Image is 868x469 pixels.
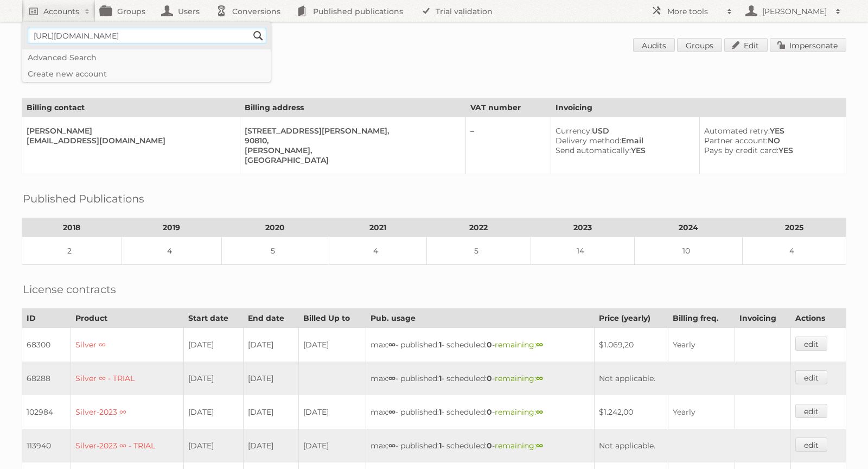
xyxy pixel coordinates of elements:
strong: ∞ [388,340,395,350]
div: NO [704,136,837,145]
td: max: - published: - scheduled: - [366,395,595,429]
strong: 1 [439,373,442,383]
th: ID [22,309,71,328]
td: max: - published: - scheduled: - [366,362,595,395]
strong: ∞ [388,441,395,451]
td: 4 [329,237,427,265]
span: remaining: [495,340,543,350]
a: edit [795,337,827,351]
td: 14 [531,237,634,265]
div: [PERSON_NAME], [245,145,457,155]
a: Groups [677,38,722,52]
th: 2024 [634,218,742,237]
strong: 1 [439,407,442,417]
a: Impersonate [770,38,846,52]
strong: 0 [487,340,492,350]
strong: ∞ [388,373,395,383]
th: 2021 [329,218,427,237]
th: Start date [183,309,243,328]
td: [DATE] [243,328,298,362]
div: [STREET_ADDRESS][PERSON_NAME], [245,126,457,136]
td: 4 [742,237,846,265]
a: edit [795,370,827,384]
td: [DATE] [183,362,243,395]
div: YES [704,126,837,136]
th: 2020 [221,218,329,237]
h2: More tools [667,6,722,17]
td: 2 [22,237,122,265]
td: $1.069,20 [595,328,668,362]
td: [DATE] [298,395,366,429]
div: YES [556,145,690,155]
strong: ∞ [536,441,543,451]
strong: 1 [439,340,442,350]
th: Pub. usage [366,309,595,328]
th: Billing contact [22,98,240,117]
span: Pays by credit card: [704,145,778,155]
td: 4 [122,237,221,265]
a: Advanced Search [22,49,271,66]
td: Yearly [668,328,735,362]
td: max: - published: - scheduled: - [366,328,595,362]
span: Send automatically: [556,145,631,155]
th: Billing freq. [668,309,735,328]
th: Actions [791,309,846,328]
div: [GEOGRAPHIC_DATA] [245,155,457,165]
h2: Published Publications [23,191,144,207]
div: [EMAIL_ADDRESS][DOMAIN_NAME] [27,136,231,145]
th: 2018 [22,218,122,237]
span: remaining: [495,373,543,383]
h2: License contracts [23,281,116,297]
div: Email [556,136,690,145]
td: 5 [427,237,531,265]
td: [DATE] [183,395,243,429]
th: Invoicing [551,98,846,117]
td: [DATE] [243,395,298,429]
td: Silver-2023 ∞ - TRIAL [71,429,183,462]
th: Price (yearly) [595,309,668,328]
td: 68300 [22,328,71,362]
td: [DATE] [243,362,298,395]
div: [PERSON_NAME] [27,126,231,136]
td: [DATE] [183,429,243,462]
td: Not applicable. [595,429,791,462]
td: [DATE] [298,429,366,462]
div: 90810, [245,136,457,145]
td: [DATE] [243,429,298,462]
th: Invoicing [735,309,791,328]
td: Silver-2023 ∞ [71,395,183,429]
a: edit [795,438,827,452]
th: Product [71,309,183,328]
a: Audits [633,38,675,52]
td: Not applicable. [595,362,791,395]
div: USD [556,126,690,136]
th: 2025 [742,218,846,237]
span: remaining: [495,441,543,451]
strong: ∞ [536,373,543,383]
td: [DATE] [183,328,243,362]
strong: ∞ [536,340,543,350]
span: Automated retry: [704,126,770,136]
td: 102984 [22,395,71,429]
th: End date [243,309,298,328]
td: Silver ∞ [71,328,183,362]
td: $1.242,00 [595,395,668,429]
h2: [PERSON_NAME] [759,6,830,17]
td: Yearly [668,395,735,429]
td: – [466,117,551,174]
strong: 0 [487,373,492,383]
span: Partner account: [704,136,768,145]
th: Billed Up to [298,309,366,328]
td: [DATE] [298,328,366,362]
td: 113940 [22,429,71,462]
strong: ∞ [388,407,395,417]
a: edit [795,404,827,418]
strong: ∞ [536,407,543,417]
div: YES [704,145,837,155]
td: Silver ∞ - TRIAL [71,362,183,395]
th: 2023 [531,218,634,237]
th: 2022 [427,218,531,237]
input: Search [250,28,266,44]
th: VAT number [466,98,551,117]
strong: 1 [439,441,442,451]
